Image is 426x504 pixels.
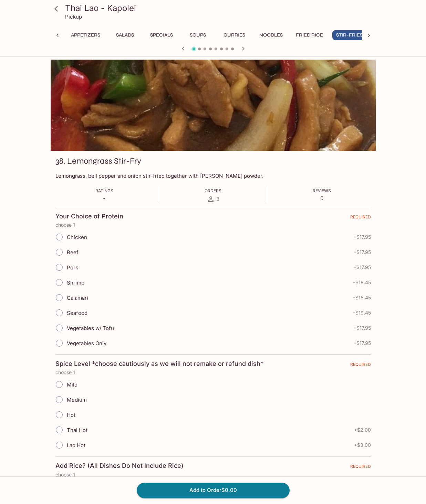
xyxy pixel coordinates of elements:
[95,195,113,202] p: -
[67,397,87,403] span: Medium
[67,381,77,388] span: Mild
[67,279,84,286] span: Shrimp
[55,173,371,179] p: Lemongrass, bell pepper and onion stir-fried together with [PERSON_NAME] powder.
[55,370,371,375] p: choose 1
[67,264,78,271] span: Pork
[353,265,371,270] span: + $17.95
[67,30,104,40] button: Appetizers
[219,30,250,40] button: Curries
[216,196,219,202] span: 3
[353,234,371,240] span: + $17.95
[353,325,371,331] span: + $17.95
[67,340,106,347] span: Vegetables Only
[67,325,114,331] span: Vegetables w/ Tofu
[67,295,88,301] span: Calamari
[110,30,141,40] button: Salads
[67,234,87,240] span: Chicken
[55,213,123,220] h4: Your Choice of Protein
[146,30,177,40] button: Specials
[95,188,113,193] span: Ratings
[183,30,214,40] button: Soups
[352,295,371,300] span: + $18.45
[352,310,371,316] span: + $19.45
[350,464,371,472] span: REQUIRED
[350,214,371,222] span: REQUIRED
[55,360,263,368] h4: Spice Level *choose cautiously as we will not remake or refund dish*
[332,30,366,40] button: Stir-Fries
[55,462,184,470] h4: Add Rice? (All Dishes Do Not Include Rice)
[137,483,290,498] button: Add to Order$0.00
[65,3,373,13] h3: Thai Lao - Kapolei
[354,442,371,448] span: + $3.00
[353,249,371,255] span: + $17.95
[352,280,371,285] span: + $18.45
[65,13,82,20] p: Pickup
[51,60,376,151] div: 38. Lemongrass Stir-Fry
[67,249,79,256] span: Beef
[292,30,327,40] button: Fried Rice
[313,188,331,193] span: Reviews
[354,427,371,433] span: + $2.00
[67,427,87,433] span: Thai Hot
[350,362,371,370] span: REQUIRED
[67,412,75,418] span: Hot
[67,442,85,449] span: Lao Hot
[353,340,371,346] span: + $17.95
[55,222,371,228] p: choose 1
[67,310,87,316] span: Seafood
[205,188,221,193] span: Orders
[55,156,141,166] h3: 38. Lemongrass Stir-Fry
[55,472,371,477] p: choose 1
[256,30,287,40] button: Noodles
[313,195,331,202] p: 0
